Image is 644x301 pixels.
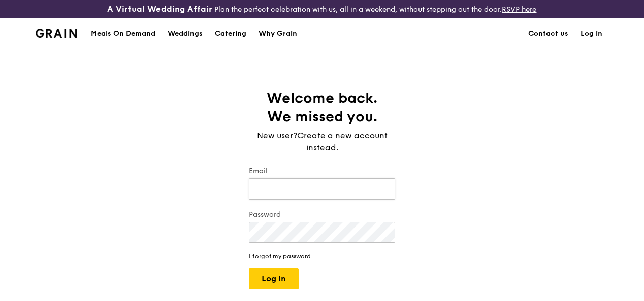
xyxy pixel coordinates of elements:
[107,4,536,14] div: Plan the perfect celebration with us, all in a weekend, without stepping out the door.
[168,19,203,49] div: Weddings
[252,19,303,49] a: Why Grain
[259,19,297,49] div: Why Grain
[249,253,395,260] a: I forgot my password
[249,268,299,289] button: Log in
[215,19,246,49] div: Catering
[574,19,608,49] a: Log in
[209,19,252,49] a: Catering
[249,166,395,176] label: Email
[162,19,209,49] a: Weddings
[522,19,574,49] a: Contact us
[249,210,395,220] label: Password
[257,131,297,140] span: New user?
[297,130,388,142] a: Create a new account
[36,18,77,48] a: GrainGrain
[502,5,536,14] a: RSVP here
[306,143,338,153] span: instead.
[36,29,77,38] img: Grain
[249,89,395,126] h1: Welcome back. We missed you.
[107,4,212,14] h3: A Virtual Wedding Affair
[91,19,155,49] div: Meals On Demand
